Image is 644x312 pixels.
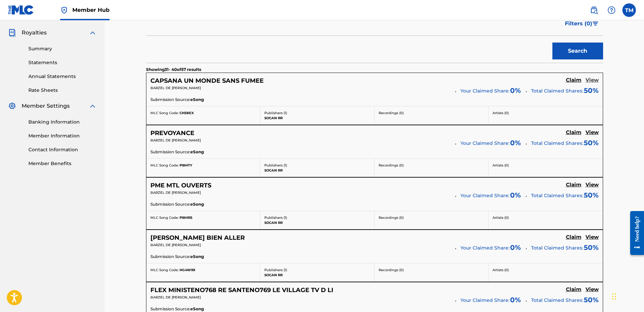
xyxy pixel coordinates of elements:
[586,77,599,84] a: View
[150,234,245,242] h5: HERTEL BIEN ALLER
[8,102,16,110] img: Member Settings
[586,286,599,293] h5: View
[264,168,370,173] p: SOCAN RR
[510,138,521,148] span: 0 %
[60,6,68,14] img: Top Rightsholder
[586,234,599,241] a: View
[379,163,484,168] p: Recordings ( 0 )
[566,234,581,240] h5: Claim
[28,132,97,139] a: Member Information
[264,110,370,115] p: Publishers ( 1 )
[607,6,616,14] img: help
[566,129,581,136] h5: Claim
[460,244,509,252] span: Your Claimed Share:
[531,297,583,303] span: Total Claimed Shares:
[531,192,583,199] span: Total Claimed Shares:
[8,5,34,15] img: MLC Logo
[379,110,484,115] p: Recordings ( 0 )
[28,45,97,52] a: Summary
[22,102,70,110] span: Member Settings
[150,149,190,155] span: Submission Source:
[150,182,211,189] h5: PME MTL OUVERTS
[460,140,509,147] span: Your Claimed Share:
[584,138,599,148] span: 50 %
[566,286,581,293] h5: Claim
[180,163,192,167] span: PI8HTY
[593,22,598,26] img: filter
[586,286,599,294] a: View
[150,190,201,195] span: BARZEL DE [PERSON_NAME]
[460,192,509,199] span: Your Claimed Share:
[566,77,581,83] h5: Claim
[552,43,603,59] button: Search
[28,119,97,126] a: Banking Information
[22,29,47,37] span: Royalties
[379,215,484,220] p: Recordings ( 0 )
[264,215,370,220] p: Publishers ( 1 )
[150,77,264,85] h5: CAPSANA UN MONDE SANS FUMEE
[89,29,97,37] img: expand
[584,242,599,253] span: 50 %
[150,129,194,137] h5: PREVOYANCE
[584,190,599,200] span: 50 %
[586,234,599,240] h5: View
[150,86,201,90] span: BARZEL DE [PERSON_NAME]
[180,215,192,220] span: PI8HR5
[510,85,521,96] span: 0 %
[150,138,201,142] span: BARZEL DE [PERSON_NAME]
[460,297,509,304] span: Your Claimed Share:
[561,15,603,32] button: Filters (0)
[150,97,190,103] span: Submission Source:
[531,140,583,146] span: Total Claimed Shares:
[150,286,333,294] h5: FLEX MINISTENO768 RE SANTENO769 LE VILLAGE TV D LI
[264,220,370,225] p: SOCAN RR
[190,97,204,103] span: eSong
[510,190,521,200] span: 0 %
[150,306,190,312] span: Submission Source:
[493,163,599,168] p: Artists ( 0 )
[89,102,97,110] img: expand
[566,182,581,188] h5: Claim
[584,295,599,305] span: 50 %
[264,115,370,121] p: SOCAN RR
[72,6,110,14] span: Member Hub
[264,267,370,272] p: Publishers ( 1 )
[190,254,204,260] span: eSong
[510,242,521,253] span: 0 %
[531,88,583,94] span: Total Claimed Shares:
[28,87,97,94] a: Rate Sheets
[586,129,599,136] h5: View
[150,243,201,247] span: BARZEL DE [PERSON_NAME]
[586,182,599,189] a: View
[493,267,599,272] p: Artists ( 0 )
[584,85,599,96] span: 50 %
[180,268,195,272] span: HG4W99
[190,306,204,312] span: eSong
[180,111,194,115] span: CH58EX
[586,129,599,137] a: View
[150,111,178,115] span: MLC Song Code:
[150,268,178,272] span: MLC Song Code:
[150,215,178,220] span: MLC Song Code:
[590,6,598,14] img: search
[612,286,616,307] div: Glisser
[146,67,201,73] p: Showing 31 - 40 of 57 results
[565,20,592,28] span: Filters ( 0 )
[622,3,636,17] div: User Menu
[493,215,599,220] p: Artists ( 0 )
[150,295,201,300] span: BARZEL DE [PERSON_NAME]
[379,267,484,272] p: Recordings ( 0 )
[190,149,204,155] span: eSong
[28,160,97,167] a: Member Benefits
[605,3,618,17] div: Help
[8,29,16,37] img: Royalties
[150,254,190,260] span: Submission Source:
[531,245,583,251] span: Total Claimed Shares:
[586,182,599,188] h5: View
[625,206,644,260] iframe: Resource Center
[610,280,644,312] iframe: Chat Widget
[28,146,97,153] a: Contact Information
[586,77,599,83] h5: View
